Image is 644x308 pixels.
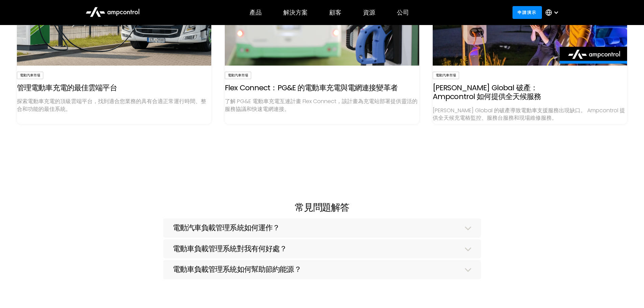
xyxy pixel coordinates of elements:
[173,243,287,254] font: 電動車負載管理系統對我有何好處？
[249,8,262,17] font: 產品
[433,106,625,122] font: [PERSON_NAME] Global 的破產導致電動車支援服務出現缺口。 Ampcontrol 提供全天候充電樁監控、服務台服務和現場維修服務。
[464,268,472,272] img: 下拉箭頭
[397,8,409,17] font: 公司
[249,9,262,16] div: 產品
[283,9,308,16] div: 解決方案
[464,226,472,230] img: 下拉箭頭
[20,73,40,78] font: 電動汽車市場
[329,8,341,17] font: 顧客
[17,82,117,93] font: 管理電動車充電的最佳雲端平台
[173,222,280,233] font: 電動汽車負載管理系統如何運作？
[436,73,456,78] font: 電動汽車市場
[225,82,398,93] font: Flex Connect：PG&E 的電動車充電與電網連接變革者
[228,73,248,78] font: 電動汽車市場
[397,9,409,16] div: 公司
[17,97,206,113] font: 探索電動車充電的頂級雲端平台，找到適合您業務的具有合適正常運行時間、整合和功能的最佳系統。
[295,201,349,214] font: 常見問題解答
[173,264,301,275] font: 電動車負載管理系統如何幫助節約能源？
[433,82,541,102] font: [PERSON_NAME] Global 破產：Ampcontrol 如何提供全天候服務
[512,6,542,19] a: 申請演示
[518,9,536,15] font: 申請演示
[283,8,308,17] font: 解決方案
[464,247,472,251] img: 下拉箭頭
[225,97,418,113] font: 了解 PG&E 電動車充電互連計畫 Flex Connect，該計畫為充電站部署提供靈活的服務協議和快速電網連接。
[329,9,341,16] div: 顧客
[363,9,375,16] div: 資源
[363,8,375,17] font: 資源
